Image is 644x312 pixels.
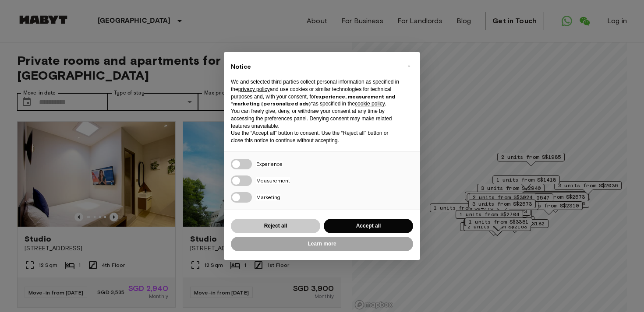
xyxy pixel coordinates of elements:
span: Marketing [256,194,280,200]
button: Accept all [324,219,413,233]
button: Close this notice [402,59,416,73]
a: cookie policy [355,101,385,107]
p: You can freely give, deny, or withdraw your consent at any time by accessing the preferences pane... [231,108,399,130]
span: Experience [256,161,283,167]
button: Learn more [231,237,413,251]
button: Reject all [231,219,320,233]
span: Measurement [256,177,290,184]
p: We and selected third parties collect personal information as specified in the and use cookies or... [231,78,399,108]
p: Use the “Accept all” button to consent. Use the “Reject all” button or close this notice to conti... [231,130,399,144]
a: privacy policy [238,86,270,92]
strong: experience, measurement and “marketing (personalized ads)” [231,93,395,107]
span: × [407,61,410,71]
h2: Notice [231,63,399,71]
